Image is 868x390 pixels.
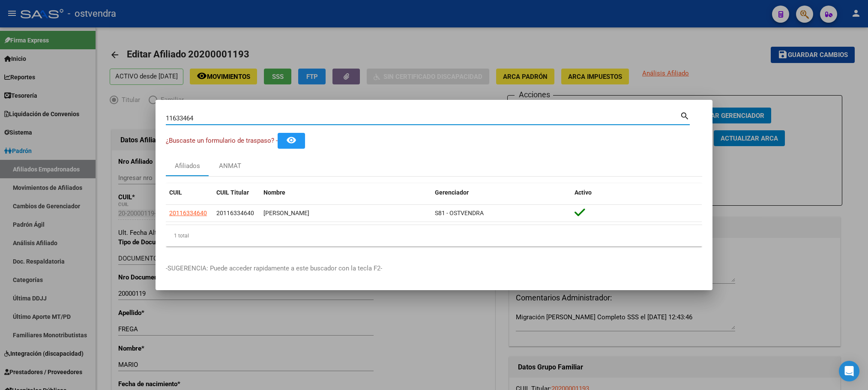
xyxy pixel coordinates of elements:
[431,183,571,202] datatable-header-cell: Gerenciador
[216,189,249,196] span: CUIL Titular
[260,183,431,202] datatable-header-cell: Nombre
[263,189,285,196] span: Nombre
[435,189,469,196] span: Gerenciador
[575,189,592,196] span: Activo
[263,208,428,218] div: [PERSON_NAME]
[435,210,484,216] span: S81 - OSTVENDRA
[169,189,182,196] span: CUIL
[680,110,690,120] mat-icon: search
[286,135,296,145] mat-icon: remove_red_eye
[219,161,241,171] div: ANMAT
[169,210,207,216] span: 20116334640
[166,225,702,246] div: 1 total
[175,161,200,171] div: Afiliados
[839,361,859,381] div: Open Intercom Messenger
[571,183,702,202] datatable-header-cell: Activo
[166,137,278,144] span: ¿Buscaste un formulario de traspaso? -
[166,183,213,202] datatable-header-cell: CUIL
[213,183,260,202] datatable-header-cell: CUIL Titular
[216,210,254,216] span: 20116334640
[166,264,702,273] p: -SUGERENCIA: Puede acceder rapidamente a este buscador con la tecla F2-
